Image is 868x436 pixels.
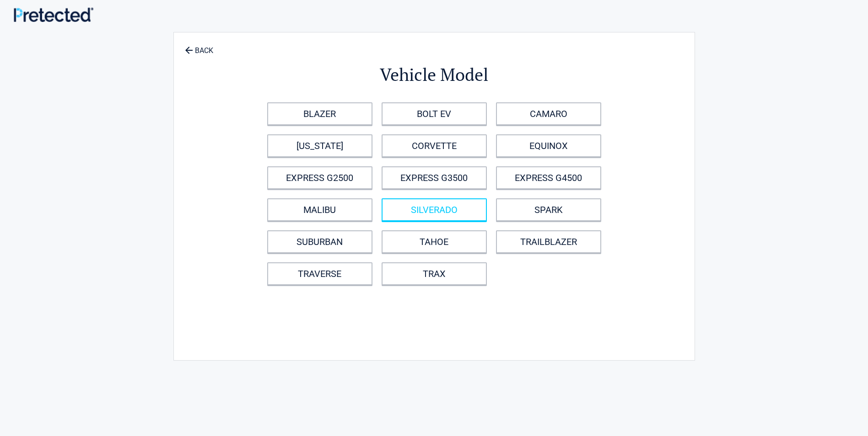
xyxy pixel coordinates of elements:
[382,198,487,221] a: SILVERADO
[183,38,215,54] a: BACK
[496,166,601,189] a: EXPRESS G4500
[267,198,372,221] a: MALIBU
[382,230,487,253] a: TAHOE
[496,198,601,221] a: SPARK
[496,102,601,125] a: CAMARO
[267,134,372,157] a: [US_STATE]
[267,166,372,189] a: EXPRESS G2500
[382,166,487,189] a: EXPRESS G3500
[224,63,644,86] h2: Vehicle Model
[382,262,487,285] a: TRAX
[267,262,372,285] a: TRAVERSE
[496,230,601,253] a: TRAILBLAZER
[382,102,487,125] a: BOLT EV
[496,134,601,157] a: EQUINOX
[14,7,93,21] img: Main Logo
[382,134,487,157] a: CORVETTE
[267,102,372,125] a: BLAZER
[267,230,372,253] a: SUBURBAN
